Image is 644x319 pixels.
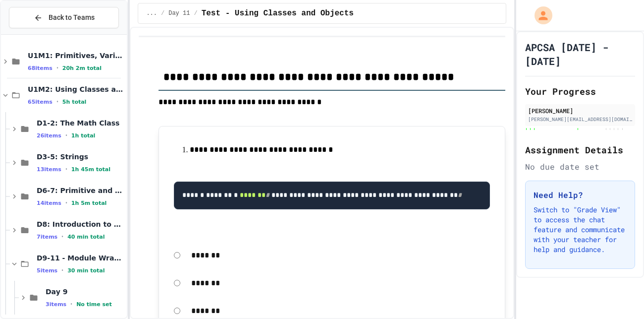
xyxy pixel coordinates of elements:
[525,40,635,68] h1: APCSA [DATE] - [DATE]
[146,9,157,17] span: ...
[161,9,164,17] span: /
[28,65,53,71] span: 68 items
[202,7,354,19] span: Test - Using Classes and Objects
[37,267,57,274] span: 5 items
[525,143,635,157] h2: Assignment Details
[61,233,63,241] span: •
[62,65,102,71] span: 20h 2m total
[65,165,67,173] span: •
[9,7,119,28] button: Back to Teams
[46,287,125,296] span: Day 9
[528,116,632,123] div: [PERSON_NAME][EMAIL_ADDRESS][DOMAIN_NAME]
[37,254,125,262] span: D9-11 - Module Wrap Up
[76,301,112,308] span: No time set
[528,106,632,115] div: [PERSON_NAME]
[46,301,66,308] span: 3 items
[534,189,627,201] h3: Need Help?
[37,234,57,240] span: 7 items
[56,64,58,72] span: •
[524,4,555,27] div: My Account
[28,99,53,105] span: 65 items
[37,132,61,139] span: 26 items
[525,84,635,98] h2: Your Progress
[71,166,110,173] span: 1h 45m total
[71,200,107,206] span: 1h 5m total
[37,166,61,173] span: 13 items
[65,131,67,139] span: •
[71,132,96,139] span: 1h total
[37,186,125,195] span: D6-7: Primitive and Object Types
[37,152,125,161] span: D3-5: Strings
[37,200,61,206] span: 14 items
[28,51,125,60] span: U1M1: Primitives, Variables, Basic I/O
[37,220,125,229] span: D8: Introduction to Algorithms
[194,9,197,17] span: /
[37,119,125,128] span: D1-2: The Math Class
[56,98,58,106] span: •
[28,85,125,94] span: U1M2: Using Classes and Objects
[525,161,635,173] div: No due date set
[67,234,105,240] span: 40 min total
[49,12,95,23] span: Back to Teams
[70,300,72,308] span: •
[168,9,190,17] span: Day 11
[65,199,67,207] span: •
[61,266,63,274] span: •
[534,205,627,255] p: Switch to "Grade View" to access the chat feature and communicate with your teacher for help and ...
[67,267,105,274] span: 30 min total
[62,99,87,105] span: 5h total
